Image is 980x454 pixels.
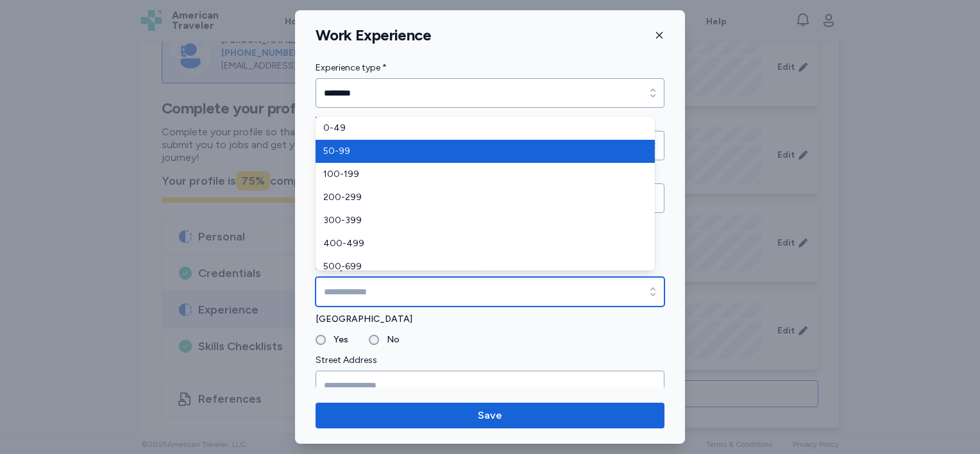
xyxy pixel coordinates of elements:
[323,122,632,135] span: 0-49
[323,260,632,273] span: 500-699
[323,145,632,158] span: 50-99
[323,191,632,204] span: 200-299
[323,237,632,250] span: 400-499
[323,214,632,227] span: 300-399
[323,168,632,181] span: 100-199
